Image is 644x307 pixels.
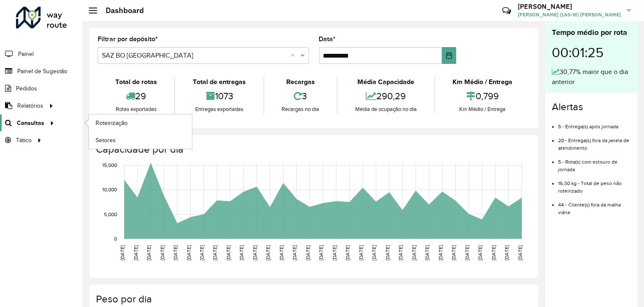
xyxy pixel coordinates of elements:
[199,245,205,260] text: [DATE]
[411,245,417,260] text: [DATE]
[558,195,631,216] li: 44 - Cliente(s) fora da malha viária
[424,245,430,260] text: [DATE]
[186,245,192,260] text: [DATE]
[437,77,528,87] div: Km Médio / Entrega
[477,245,483,260] text: [DATE]
[146,245,152,260] text: [DATE]
[96,293,530,305] h4: Peso por dia
[266,87,335,105] div: 3
[18,50,34,58] span: Painel
[504,245,509,260] text: [DATE]
[266,105,335,114] div: Recargas no dia
[552,67,631,87] div: 30,77% maior que o dia anterior
[213,245,218,260] text: [DATE]
[102,163,117,168] text: 15,000
[498,2,516,20] a: Contato Rápido
[16,136,32,145] span: Tático
[104,212,117,217] text: 5,000
[291,50,298,61] span: Clear all
[518,11,621,19] span: [PERSON_NAME] (LAS-W) [PERSON_NAME]
[16,84,37,93] span: Pedidos
[96,119,128,127] span: Roteirização
[371,245,377,260] text: [DATE]
[552,38,631,67] div: 00:01:25
[226,245,231,260] text: [DATE]
[102,187,117,193] text: 10,000
[96,143,530,156] h4: Capacidade por dia
[437,87,528,105] div: 0,799
[239,245,245,260] text: [DATE]
[160,245,165,260] text: [DATE]
[491,245,496,260] text: [DATE]
[100,105,172,114] div: Rotas exportadas
[437,105,528,114] div: Km Médio / Entrega
[96,136,116,145] span: Setores
[464,245,470,260] text: [DATE]
[451,245,456,260] text: [DATE]
[97,6,144,15] h2: Dashboard
[279,245,284,260] text: [DATE]
[17,101,43,110] span: Relatórios
[173,245,178,260] text: [DATE]
[340,77,432,87] div: Média Capacidade
[133,245,138,260] text: [DATE]
[385,245,390,260] text: [DATE]
[518,3,621,11] h3: [PERSON_NAME]
[120,245,125,260] text: [DATE]
[89,132,192,148] a: Setores
[89,114,192,131] a: Roteirização
[17,119,44,127] span: Consultas
[345,245,350,260] text: [DATE]
[252,245,258,260] text: [DATE]
[100,87,172,105] div: 29
[398,245,403,260] text: [DATE]
[305,245,311,260] text: [DATE]
[340,87,432,105] div: 290,29
[17,67,67,76] span: Painel de Sugestão
[319,34,336,44] label: Data
[292,245,298,260] text: [DATE]
[177,77,261,87] div: Total de entregas
[114,236,117,241] text: 0
[558,116,631,130] li: 5 - Entrega(s) após jornada
[558,152,631,173] li: 5 - Rota(s) com estouro de jornada
[332,245,337,260] text: [DATE]
[358,245,364,260] text: [DATE]
[98,34,158,44] label: Filtrar por depósito
[266,77,335,87] div: Recargas
[177,105,261,114] div: Entregas exportadas
[558,173,631,195] li: 16,30 kg - Total de peso não roteirizado
[552,101,631,113] h4: Alertas
[552,27,631,38] div: Tempo médio por rota
[177,87,261,105] div: 1073
[266,245,271,260] text: [DATE]
[438,245,443,260] text: [DATE]
[100,77,172,87] div: Total de rotas
[442,47,456,64] button: Choose Date
[558,130,631,152] li: 20 - Entrega(s) fora da janela de atendimento
[517,245,523,260] text: [DATE]
[340,105,432,114] div: Média de ocupação no dia
[319,245,324,260] text: [DATE]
